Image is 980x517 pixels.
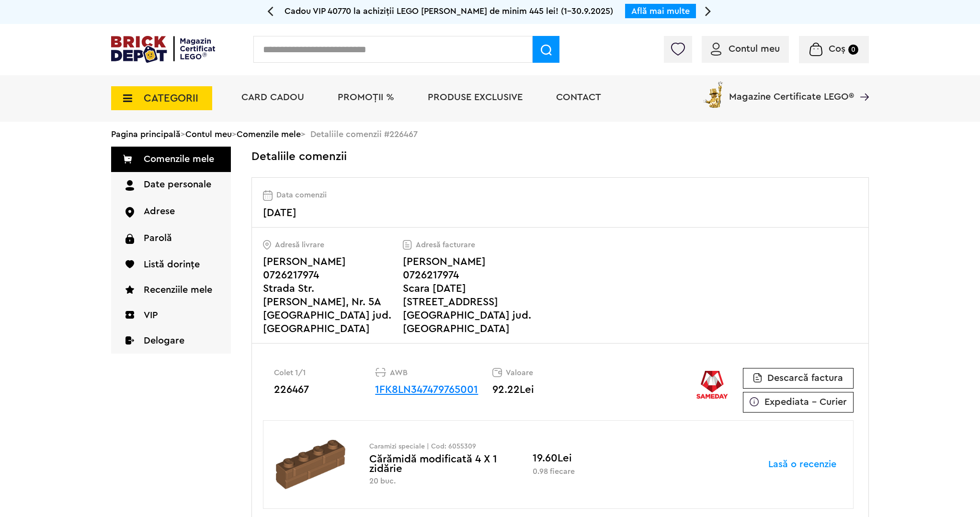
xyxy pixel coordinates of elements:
a: Comenzile mele [111,147,231,172]
a: Parolă [111,226,231,252]
span: Cadou VIP 40770 la achiziții LEGO [PERSON_NAME] de minim 445 lei! (1-30.9.2025) [285,7,613,15]
a: Produse exclusive [428,92,523,102]
span: [DATE] [263,207,296,218]
div: > > > Detaliile comenzii #226467 [111,122,869,147]
address: [PERSON_NAME] 0726217974 Scara [DATE] [STREET_ADDRESS] [GEOGRAPHIC_DATA] jud. [GEOGRAPHIC_DATA] [403,255,543,335]
p: 20 buc. [369,477,510,486]
span: Magazine Certificate LEGO® [729,80,854,102]
span: CATEGORII [144,93,198,103]
span: Valoare [506,368,533,378]
a: Află mai multe [631,7,690,15]
a: Contact [556,92,601,102]
a: Pagina principală [111,130,181,138]
a: Contul meu [711,44,780,54]
span: Expediata - Curier [764,397,847,407]
a: VIP [111,303,231,328]
p: 0.98 fiecare [533,468,673,475]
p: Caramizi speciale | Cod: 6055309 [369,443,510,450]
img: Cărămidă modificată 4 X 1 zidărie [274,430,346,499]
address: [PERSON_NAME] 0726217974 Strada Str. [PERSON_NAME], Nr. 5A [GEOGRAPHIC_DATA] jud. [GEOGRAPHIC_DATA] [263,255,403,335]
a: PROMOȚII % [338,92,394,102]
a: Comenzile mele [237,130,301,138]
span: Contul meu [729,44,780,54]
a: Adrese [111,199,231,225]
p: Colet 1/1 [274,368,375,378]
a: Card Cadou [241,92,304,102]
span: 92.22Lei [492,384,534,395]
a: Contul meu [185,130,232,138]
a: Recenziile mele [111,277,231,303]
span: Descarcă factura [767,373,843,383]
p: Adresă facturare [403,240,543,250]
p: Adresă livrare [263,240,403,250]
div: Cărămidă modificată 4 X 1 zidărie [369,443,510,486]
a: Date personale [111,172,231,199]
a: 1FK8LN347479765001 [375,384,478,395]
a: Lasă o recenzie [768,460,836,469]
small: 0 [848,45,858,55]
span: AWB [390,368,408,378]
p: 19.60Lei [533,453,673,463]
span: Data comenzii [276,190,327,200]
a: Listă dorințe [111,252,231,277]
a: Delogare [111,328,231,354]
span: 226467 [274,384,309,395]
h2: Detaliile comenzii [251,147,347,167]
a: Magazine Certificate LEGO® [854,80,869,89]
span: Coș [829,44,845,54]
